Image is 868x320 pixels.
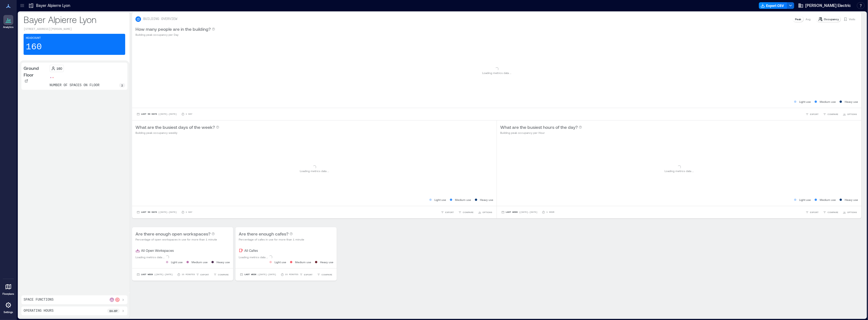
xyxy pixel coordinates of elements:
p: Floorplans [2,292,14,296]
span: EXPORT [445,211,454,214]
button: COMPARE [316,272,333,277]
span: COMPARE [827,211,838,214]
span: EXPORT [810,112,819,116]
button: Last 90 Days |[DATE]-[DATE] [135,111,178,117]
p: Medium use [820,198,836,202]
p: Are there enough open workspaces? [135,231,210,237]
p: 1 Day [186,211,192,214]
button: Last Week |[DATE]-[DATE] [135,272,174,277]
p: Medium use [192,260,208,264]
button: EXPORT [440,209,455,215]
span: OPTIONS [847,211,857,214]
p: Bayer Alpierre Lyon [36,3,70,8]
p: [STREET_ADDRESS][PERSON_NAME] [24,27,125,32]
p: Loading metrics data ... [239,255,268,259]
p: 1 Day [186,112,192,116]
button: Last Week |[DATE]-[DATE] [500,209,539,215]
p: Heavy use [845,198,858,202]
p: Loading metrics data ... [665,169,694,173]
span: COMPARE [827,112,838,116]
p: How many people are in the building? [135,26,211,32]
p: 15 minutes [182,273,195,276]
p: 1 Hour [546,211,554,214]
button: COMPARE [457,209,475,215]
button: Last Week |[DATE]-[DATE] [239,272,277,277]
p: 160 [57,66,62,71]
p: Medium use [820,99,836,104]
span: EXPORT [200,273,209,276]
span: [PERSON_NAME] Electric [805,3,851,8]
p: Medium use [295,260,311,264]
p: Are there enough cafes? [239,231,288,237]
p: Heavy use [480,198,493,202]
button: EXPORT [195,272,210,277]
a: Analytics [1,13,15,30]
button: COMPARE [212,272,230,277]
p: Ground Floor [24,65,47,78]
p: Light use [799,99,811,104]
button: Last 90 Days |[DATE]-[DATE] [135,209,178,215]
button: OPTIONS [477,209,493,215]
button: [PERSON_NAME] Electric [796,1,852,10]
p: Headcount [26,36,41,40]
p: 8a - 6p [109,309,117,313]
p: 15 minutes [285,273,298,276]
p: What are the busiest hours of the day? [500,124,578,130]
p: Percentage of cafes in use for more than 1 minute [239,237,304,242]
p: What are the busiest days of the week? [135,124,215,130]
p: 2 [121,83,123,88]
span: OPTIONS [847,112,857,116]
p: Loading metrics data ... [135,255,165,259]
p: All Open Workspaces [141,248,174,253]
button: EXPORT [298,272,314,277]
span: COMPARE [321,273,332,276]
p: Light use [171,260,183,264]
button: COMPARE [822,111,839,117]
p: Space Functions [24,298,54,302]
p: Building peak occupancy per Hour [500,130,582,135]
button: COMPARE [822,209,839,215]
p: Light use [434,198,446,202]
p: Light use [799,198,811,202]
p: Percentage of open workspaces in use for more than 1 minute [135,237,217,242]
p: Visits [849,17,855,21]
p: number of spaces on floor [50,83,100,88]
p: Settings [4,311,13,314]
p: Occupancy [824,17,839,21]
button: Export CSV [759,2,787,9]
p: Loading metrics data ... [482,71,511,75]
p: Analytics [3,25,14,29]
p: Building peak occupancy per Day [135,32,215,37]
p: Avg [806,17,811,21]
button: EXPORT [804,209,820,215]
button: EXPORT [804,111,820,117]
p: Light use [275,260,286,264]
p: BUILDING OVERVIEW [143,17,177,21]
p: Operating Hours [24,309,54,313]
p: Heavy use [320,260,333,264]
button: OPTIONS [842,209,858,215]
p: Building peak occupancy weekly [135,130,219,135]
a: Settings [2,298,15,316]
p: All Cafes [244,248,258,253]
p: 160 [26,42,42,53]
span: COMPARE [218,273,229,276]
a: Floorplans [1,280,16,297]
span: OPTIONS [482,211,492,214]
span: COMPARE [463,211,474,214]
p: Bayer Alpierre Lyon [24,14,125,25]
span: EXPORT [810,211,819,214]
p: Loading metrics data ... [300,169,329,173]
p: Medium use [455,198,471,202]
p: Heavy use [217,260,230,264]
button: OPTIONS [842,111,858,117]
p: Peak [795,17,801,21]
span: EXPORT [304,273,313,276]
p: Heavy use [845,99,858,104]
